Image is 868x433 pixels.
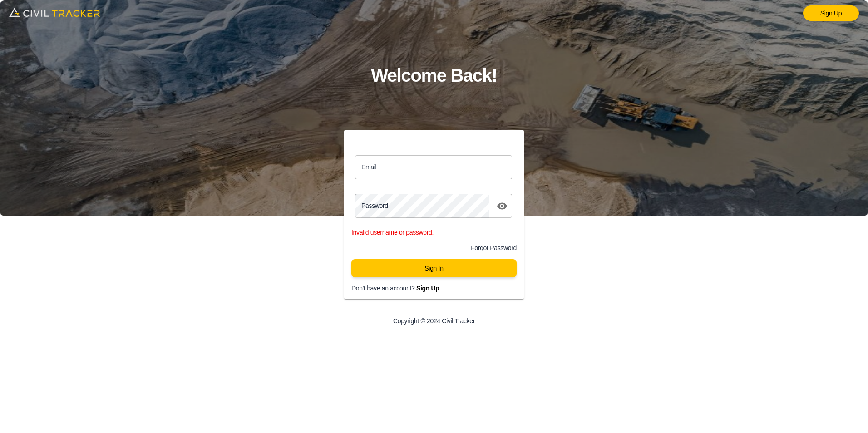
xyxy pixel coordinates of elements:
[351,229,517,236] p: Invalid username or password.
[493,197,511,215] button: toggle password visibility
[351,259,517,277] button: Sign In
[471,244,517,251] a: Forgot Password
[416,285,439,292] a: Sign Up
[393,317,475,325] p: Copyright © 2024 Civil Tracker
[9,5,100,20] img: logo
[803,5,859,21] a: Sign Up
[351,285,531,292] p: Don't have an account?
[355,155,512,179] input: email
[371,61,497,90] h1: Welcome Back!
